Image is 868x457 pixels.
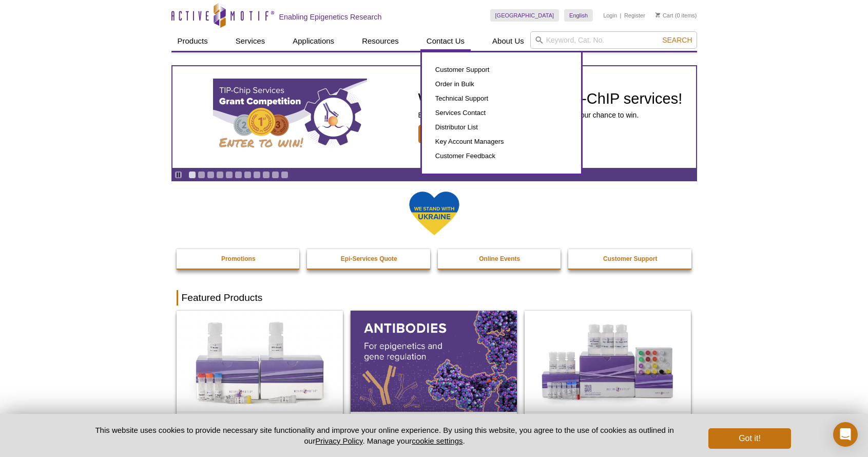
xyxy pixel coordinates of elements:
[262,171,270,179] a: Go to slide 9
[662,36,692,44] span: Search
[198,171,205,179] a: Go to slide 2
[432,63,571,77] a: Customer Support
[655,9,697,22] li: (0 items)
[833,422,858,447] div: Open Intercom Messenger
[418,110,683,120] p: Enter our TIP-ChIP services grant competition for your chance to win.
[225,171,233,179] a: Go to slide 5
[418,125,478,143] span: Learn More
[490,9,560,22] a: [GEOGRAPHIC_DATA]
[525,311,691,411] img: CUT&Tag-IT® Express Assay Kit
[315,436,362,445] a: Privacy Policy
[177,290,692,306] h2: Featured Products
[356,31,405,51] a: Resources
[188,171,196,179] a: Go to slide 1
[244,171,252,179] a: Go to slide 7
[432,77,571,91] a: Order in Bulk
[659,35,695,45] button: Search
[438,249,562,269] a: Online Events
[708,428,790,449] button: Got it!
[603,255,657,262] strong: Customer Support
[432,149,571,163] a: Customer Feedback
[279,12,382,22] h2: Enabling Epigenetics Research
[432,91,571,106] a: Technical Support
[564,9,593,22] a: English
[432,106,571,120] a: Services Contact
[177,311,343,411] img: DNA Library Prep Kit for Illumina
[272,171,279,179] a: Go to slide 10
[351,311,517,411] img: All Antibodies
[171,31,214,51] a: Products
[530,31,697,49] input: Keyword, Cat. No.
[307,249,431,269] a: Epi-Services Quote
[286,31,340,51] a: Applications
[213,79,367,156] img: TIP-ChIP Services Grant Competition
[78,425,692,446] p: This website uses cookies to provide necessary site functionality and improve your online experie...
[486,31,530,51] a: About Us
[207,171,215,179] a: Go to slide 3
[175,171,182,179] a: Toggle autoplay
[412,436,462,445] button: cookie settings
[172,66,696,168] a: TIP-ChIP Services Grant Competition Win up to $45,000 in TIP-ChIP services! Enter our TIP-ChIP se...
[655,12,660,17] img: Your Cart
[409,191,460,236] img: We Stand With Ukraine
[253,171,261,179] a: Go to slide 8
[221,255,256,262] strong: Promotions
[432,135,571,149] a: Key Account Managers
[420,31,471,51] a: Contact Us
[172,66,696,168] article: TIP-ChIP Services Grant Competition
[235,171,242,179] a: Go to slide 6
[568,249,692,269] a: Customer Support
[624,12,645,19] a: Register
[655,12,673,19] a: Cart
[620,9,622,22] li: |
[177,249,301,269] a: Promotions
[603,12,617,19] a: Login
[229,31,272,51] a: Services
[479,255,520,262] strong: Online Events
[216,171,224,179] a: Go to slide 4
[281,171,288,179] a: Go to slide 11
[432,120,571,135] a: Distributor List
[341,255,397,262] strong: Epi-Services Quote
[418,91,683,106] h2: Win up to $45,000 in TIP-ChIP services!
